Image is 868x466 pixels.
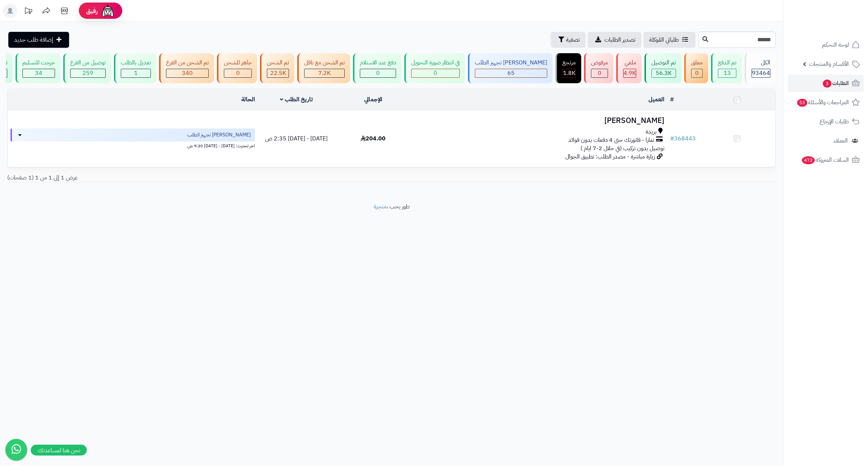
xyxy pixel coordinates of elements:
div: دفع عند الاستلام [360,59,396,67]
div: تعديل بالطلب [121,59,151,67]
span: 53 [797,99,807,107]
span: لوحة التحكم [822,40,849,50]
span: 340 [182,69,193,77]
a: السلات المتروكة472 [788,151,864,169]
a: خرجت للتسليم 34 [14,53,62,83]
a: تاريخ الطلب [280,95,313,104]
span: 65 [507,69,515,77]
span: إضافة طلب جديد [14,35,53,44]
span: توصيل بدون تركيب (في خلال 2-7 ايام ) [580,144,664,153]
a: دفع عند الاستلام 0 [352,53,403,83]
h3: [PERSON_NAME] [414,116,664,125]
a: تم الدفع 13 [710,53,743,83]
a: طلباتي المُوكلة [643,32,695,48]
a: تم التوصيل 56.3K [643,53,683,83]
button: تصفية [551,32,586,48]
span: المراجعات والأسئلة [796,97,849,107]
a: # [670,95,674,104]
a: متجرة [374,202,387,211]
span: [PERSON_NAME] تجهيز الطلب [187,131,251,139]
span: 93464 [752,69,770,77]
span: زيارة مباشرة - مصدر الطلب: تطبيق الجوال [565,152,655,161]
div: 34 [23,69,55,77]
a: إضافة طلب جديد [8,32,69,48]
div: 0 [692,69,702,77]
div: اخر تحديث: [DATE] - [DATE] 9:20 ص [10,141,255,149]
div: في انتظار صورة التحويل [411,59,460,67]
a: في انتظار صورة التحويل 0 [403,53,467,83]
a: طلبات الإرجاع [788,113,864,130]
a: المراجعات والأسئلة53 [788,94,864,111]
a: العميل [648,95,664,104]
div: 340 [166,69,208,77]
span: 472 [802,156,815,164]
a: تم الشحن من الفرع 340 [158,53,216,83]
a: تحديثات المنصة [19,4,37,20]
div: الكل [752,59,770,67]
span: 0 [434,69,437,77]
div: 13 [718,69,736,77]
a: #368443 [670,134,696,143]
div: خرجت للتسليم [22,59,55,67]
span: السلات المتروكة [801,155,849,165]
span: # [670,134,674,143]
div: تم التوصيل [651,59,676,67]
a: تصدير الطلبات [588,32,641,48]
span: 0 [236,69,240,77]
a: تم الشحن مع ناقل 7.2K [296,53,352,83]
span: 0 [598,69,601,77]
a: [PERSON_NAME] تجهيز الطلب 65 [467,53,554,83]
a: تم الشحن 22.5K [259,53,296,83]
span: 1 [134,69,138,77]
a: مرفوض 0 [583,53,615,83]
div: تم الشحن مع ناقل [304,59,345,67]
a: لوحة التحكم [788,36,864,54]
div: [PERSON_NAME] تجهيز الطلب [475,59,547,67]
span: 0 [695,69,699,77]
span: الأقسام والمنتجات [809,59,849,69]
span: 34 [35,69,42,77]
span: العملاء [834,136,848,146]
span: الطلبات [822,78,849,88]
div: 65 [475,69,547,77]
span: تمارا - فاتورتك حتى 4 دفعات بدون فوائد [568,136,654,144]
a: العملاء [788,132,864,149]
div: تم الشحن [267,59,289,67]
span: تصفية [566,35,580,44]
span: 0 [376,69,380,77]
span: 259 [82,69,93,77]
div: مرفوض [591,59,608,67]
a: معلق 0 [683,53,710,83]
span: 22.5K [270,69,286,77]
div: ملغي [623,59,636,67]
span: 4.9K [624,69,636,77]
span: طلبات الإرجاع [820,116,849,127]
a: ملغي 4.9K [615,53,643,83]
div: 0 [591,69,608,77]
div: 1 [121,69,150,77]
span: 204.00 [361,134,386,143]
span: رفيق [86,7,98,15]
div: جاهز للشحن [224,59,252,67]
span: 1.8K [563,69,575,77]
div: 56251 [652,69,676,77]
a: جاهز للشحن 0 [216,53,259,83]
a: الحالة [241,95,255,104]
span: 13 [724,69,731,77]
div: معلق [691,59,703,67]
div: عرض 1 إلى 1 من 1 (1 صفحات) [2,174,392,182]
span: تصدير الطلبات [604,35,635,44]
div: 4939 [624,69,636,77]
a: توصيل من الفرع 259 [62,53,112,83]
div: 1785 [563,69,575,77]
div: تم الشحن من الفرع [166,59,209,67]
a: مرتجع 1.8K [554,53,583,83]
div: توصيل من الفرع [70,59,106,67]
img: ai-face.png [101,4,115,18]
div: 0 [412,69,459,77]
a: تعديل بالطلب 1 [112,53,158,83]
span: بريدة [646,128,656,136]
div: 0 [224,69,251,77]
span: طلباتي المُوكلة [649,35,679,44]
span: [DATE] - [DATE] 2:35 ص [265,134,328,143]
